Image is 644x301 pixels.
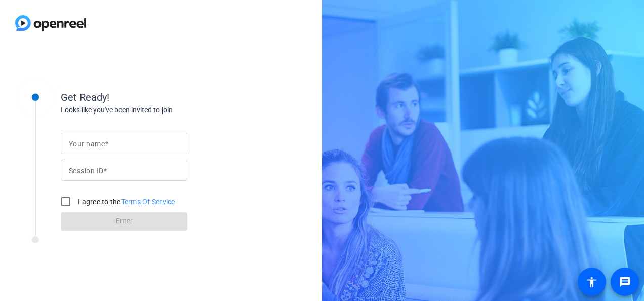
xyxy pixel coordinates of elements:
mat-label: Your name [69,140,105,148]
mat-icon: accessibility [586,276,598,288]
label: I agree to the [76,197,175,207]
div: Get Ready! [61,90,263,105]
div: Looks like you've been invited to join [61,105,263,116]
mat-label: Session ID [69,167,103,175]
a: Terms Of Service [121,198,175,206]
mat-icon: message [619,276,631,288]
